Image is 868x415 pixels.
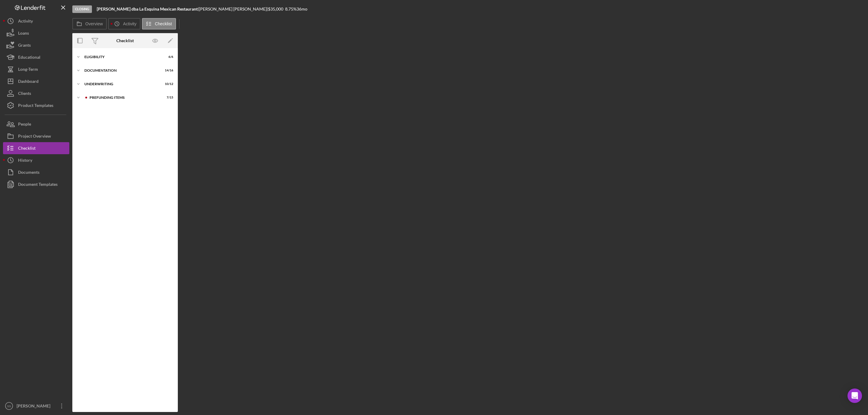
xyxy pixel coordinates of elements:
[85,21,103,26] label: Overview
[84,69,158,72] div: Documentation
[162,96,173,99] div: 7 / 15
[18,51,40,65] div: Educational
[3,87,69,99] button: Clients
[7,404,11,408] text: SS
[3,39,69,51] button: Grants
[155,21,172,26] label: Checklist
[18,130,51,144] div: Project Overview
[3,400,69,412] button: SS[PERSON_NAME]
[84,55,158,59] div: Eligibility
[285,7,297,11] div: 8.75 %
[3,118,69,130] button: People
[97,7,199,11] div: |
[15,400,54,413] div: [PERSON_NAME]
[3,130,69,142] button: Project Overview
[3,27,69,39] button: Loans
[142,18,176,30] button: Checklist
[116,38,134,43] div: Checklist
[268,7,285,11] div: $35,000
[3,51,69,63] button: Educational
[848,388,862,403] div: Open Intercom Messenger
[297,7,307,11] div: 36 mo
[18,118,31,132] div: People
[18,75,39,89] div: Dashboard
[3,154,69,166] button: History
[90,96,158,99] div: Prefunding Items
[162,55,173,59] div: 6 / 6
[18,87,31,101] div: Clients
[123,21,136,26] label: Activity
[18,99,53,113] div: Product Templates
[18,15,33,29] div: Activity
[84,82,158,86] div: Underwriting
[18,63,38,77] div: Long-Term
[3,63,69,75] button: Long-Term
[3,75,69,87] button: Dashboard
[3,178,69,190] button: Document Templates
[162,82,173,86] div: 10 / 12
[18,142,36,156] div: Checklist
[72,18,107,30] button: Overview
[3,99,69,111] button: Product Templates
[199,7,268,11] div: [PERSON_NAME] [PERSON_NAME] |
[18,166,39,180] div: Documents
[18,27,29,41] div: Loans
[97,6,198,11] b: [PERSON_NAME] dba La Esquina Mexican Restaurant
[18,178,58,192] div: Document Templates
[3,15,69,27] button: Activity
[108,18,140,30] button: Activity
[18,154,32,168] div: History
[162,69,173,72] div: 14 / 16
[3,142,69,154] button: Checklist
[18,39,31,53] div: Grants
[3,166,69,178] button: Documents
[72,5,92,13] div: Closing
